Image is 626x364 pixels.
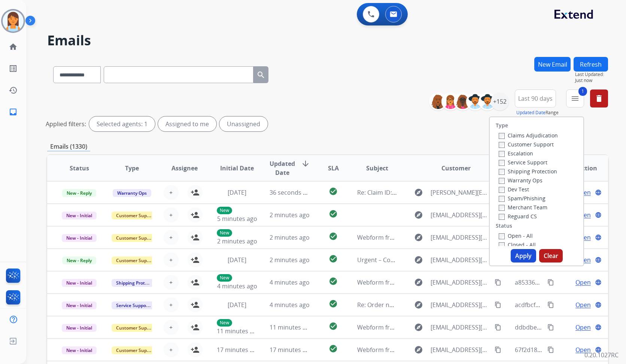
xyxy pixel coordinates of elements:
[217,327,260,335] span: 11 minutes ago
[329,232,338,241] mat-icon: check_circle
[9,42,18,51] mat-icon: home
[499,186,529,193] label: Dev Test
[158,116,216,131] div: Assigned to me
[357,256,615,264] span: Urgent – Coverage Correction for Used/Open Box DJI Air 3 (Order #A2025063008462582785)
[357,346,573,354] span: Webform from [EMAIL_ADDRESS][PERSON_NAME][DOMAIN_NAME] on [DATE]
[270,278,310,286] span: 4 minutes ago
[575,323,591,332] span: Open
[47,33,608,48] h2: Emails
[328,164,339,173] span: SLA
[169,255,173,264] span: +
[431,323,490,332] span: [EMAIL_ADDRESS][DOMAIN_NAME]
[112,234,160,242] span: Customer Support
[169,345,173,354] span: +
[62,301,97,309] span: New - Initial
[431,233,490,242] span: [EMAIL_ADDRESS][DOMAIN_NAME]
[301,159,310,168] mat-icon: arrow_downward
[441,164,471,173] span: Customer
[496,222,512,230] label: Status
[578,87,587,96] span: 1
[511,249,536,263] button: Apply
[499,213,537,220] label: Reguard CS
[270,301,310,309] span: 4 minutes ago
[499,195,546,202] label: Spam/Phishing
[9,86,18,95] mat-icon: history
[164,275,179,290] button: +
[169,300,173,309] span: +
[191,323,200,332] mat-icon: person_add
[534,57,571,72] button: New Email
[164,207,179,222] button: +
[169,278,173,287] span: +
[191,255,200,264] mat-icon: person_add
[62,324,97,332] span: New - Initial
[491,92,509,110] div: +152
[47,142,90,151] p: Emails (1330)
[329,299,338,308] mat-icon: check_circle
[499,214,505,220] input: Reguard CS
[431,345,490,354] span: [EMAIL_ADDRESS][PERSON_NAME][DOMAIN_NAME]
[499,159,547,166] label: Service Support
[62,189,96,197] span: New - Reply
[357,301,434,309] span: Re: Order number 107652B
[496,122,508,129] label: Type
[516,110,546,116] button: Updated Date
[495,324,501,331] mat-icon: content_copy
[217,274,232,282] p: New
[164,320,179,335] button: +
[46,119,86,128] p: Applied filters:
[270,233,310,242] span: 2 minutes ago
[499,151,505,157] input: Escalation
[169,210,173,219] span: +
[566,90,584,107] button: 1
[270,346,313,354] span: 17 minutes ago
[62,212,97,219] span: New - Initial
[584,351,619,360] p: 0.20.1027RC
[595,301,602,308] mat-icon: language
[191,278,200,287] mat-icon: person_add
[62,257,96,264] span: New - Reply
[217,229,232,237] p: New
[595,346,602,353] mat-icon: language
[499,132,558,139] label: Claims Adjudication
[3,10,24,31] img: avatar
[499,169,505,175] input: Shipping Protection
[112,257,160,264] span: Customer Support
[575,278,591,287] span: Open
[112,212,160,219] span: Customer Support
[112,279,163,287] span: Shipping Protection
[191,210,200,219] mat-icon: person_add
[357,278,573,286] span: Webform from [PERSON_NAME][EMAIL_ADDRESS][DOMAIN_NAME] on [DATE]
[191,300,200,309] mat-icon: person_add
[112,324,160,332] span: Customer Support
[164,185,179,200] button: +
[228,301,246,309] span: [DATE]
[256,70,265,79] mat-icon: search
[217,215,257,223] span: 5 minutes ago
[329,187,338,196] mat-icon: check_circle
[595,212,602,218] mat-icon: language
[9,107,18,116] mat-icon: inbox
[414,233,423,242] mat-icon: explore
[499,160,505,166] input: Service Support
[9,64,18,73] mat-icon: list_alt
[228,256,246,264] span: [DATE]
[329,254,338,263] mat-icon: check_circle
[357,323,527,331] span: Webform from [EMAIL_ADDRESS][DOMAIN_NAME] on [DATE]
[515,301,626,309] span: acdfbcf7-e88c-48c9-8a78-be6fe12e52d6
[329,322,338,331] mat-icon: check_circle
[270,159,295,177] span: Updated Date
[495,346,501,353] mat-icon: content_copy
[329,277,338,286] mat-icon: check_circle
[171,164,198,173] span: Assignee
[164,297,179,312] button: +
[414,323,423,332] mat-icon: explore
[329,344,338,353] mat-icon: check_circle
[217,282,257,290] span: 4 minutes ago
[169,323,173,332] span: +
[228,188,246,197] span: [DATE]
[575,300,591,309] span: Open
[169,233,173,242] span: +
[270,188,313,197] span: 36 seconds ago
[191,345,200,354] mat-icon: person_add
